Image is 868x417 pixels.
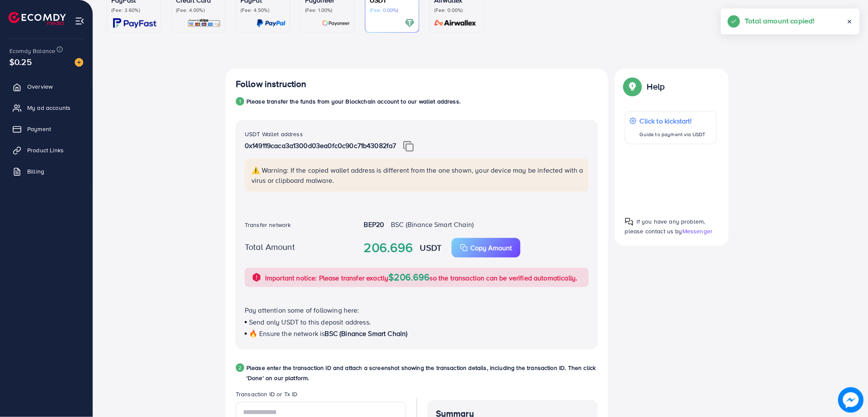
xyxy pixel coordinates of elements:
[364,238,413,257] strong: 206.696
[187,18,221,28] img: card
[6,120,86,137] a: Payment
[27,146,64,154] span: Product Links
[405,18,415,28] img: card
[420,241,442,254] strong: USDT
[6,99,86,116] a: My ad accounts
[9,47,55,55] span: Ecomdy Balance
[305,7,350,14] p: (Fee: 1.00%)
[452,238,520,257] button: Copy Amount
[391,220,474,229] span: BSC (Binance Smart Chain)
[111,7,156,14] p: (Fee: 3.60%)
[370,7,415,14] p: (Fee: 0.00%)
[647,81,665,92] p: Help
[432,18,479,28] img: card
[252,165,584,185] p: ⚠️ Warning: If the copied wallet address is different from the one shown, your device may be infe...
[113,18,156,28] img: card
[236,390,406,402] legend: Transaction ID or Tx ID
[246,363,598,383] p: Please enter the transaction ID and attach a screenshot showing the transaction details, includin...
[257,18,286,28] img: card
[245,305,589,315] p: Pay attention some of following here:
[745,15,815,26] h5: Total amount copied!
[8,50,33,74] span: $0.25
[364,220,385,229] strong: BEP20
[640,116,706,126] p: Click to kickstart!
[640,129,706,140] p: Guide to payment via USDT
[434,7,479,14] p: (Fee: 0.00%)
[176,7,221,14] p: (Fee: 4.00%)
[403,141,414,152] img: img
[245,317,589,327] p: Send only USDT to this deposit address.
[236,79,307,90] h4: Follow instruction
[75,16,85,26] img: menu
[75,58,83,67] img: image
[246,96,461,106] p: Please transfer the funds from your Blockchain account to our wallet address.
[325,329,408,338] span: BSC (Binance Smart Chain)
[245,241,295,253] label: Total Amount
[245,221,291,229] label: Transfer network
[245,130,303,138] label: USDT Wallet address
[840,389,862,411] img: image
[265,272,578,283] p: Important notice: Please transfer exactly so the transaction can be verified automatically.
[470,243,512,253] p: Copy Amount
[236,97,244,106] div: 1
[625,218,633,226] img: Popup guide
[625,217,705,235] span: If you have any problem, please contact us by
[6,78,86,95] a: Overview
[27,104,71,112] span: My ad accounts
[252,272,262,283] img: alert
[27,167,44,176] span: Billing
[240,7,286,14] p: (Fee: 4.50%)
[6,163,86,180] a: Billing
[249,329,325,338] span: 🔥 Ensure the network is
[6,142,86,159] a: Product Links
[322,18,350,28] img: card
[625,79,640,94] img: Popup guide
[27,82,53,91] span: Overview
[27,125,51,133] span: Payment
[236,364,244,372] div: 2
[389,270,430,283] span: $206.696
[682,227,712,235] span: Messenger
[245,140,589,152] p: 0x149119caca3a1300d03ea0fc0c90c71b43082fa7
[8,12,66,25] img: logo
